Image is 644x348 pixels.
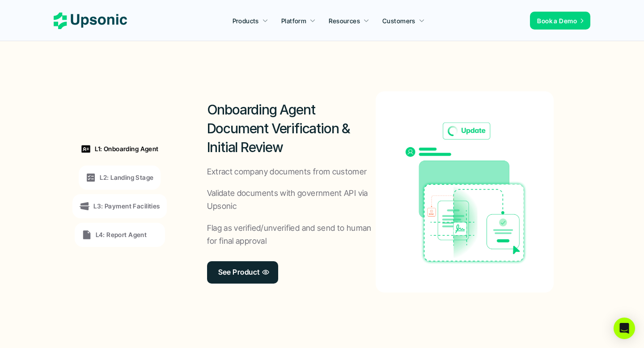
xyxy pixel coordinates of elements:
p: L4: Report Agent [96,230,147,239]
p: Extract company documents from customer [207,166,367,178]
a: Products [227,13,274,29]
p: L2: Landing Stage [100,173,153,182]
p: See Product [218,266,260,279]
h2: Onboarding Agent Document Verification & Initial Review [207,100,376,157]
div: Open Intercom Messenger [614,318,635,339]
p: Validate documents with government API via Upsonic [207,187,376,213]
p: Flag as verified/unverified and send to human for final approval [207,222,376,248]
p: Book a Demo [537,16,577,25]
p: L3: Payment Facilities [93,201,160,211]
a: Book a Demo [530,12,590,30]
a: See Product [207,261,278,284]
p: Platform [281,16,306,25]
p: Resources [329,16,360,25]
p: Customers [382,16,415,25]
p: Products [233,16,259,25]
p: L1: Onboarding Agent [95,144,158,153]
